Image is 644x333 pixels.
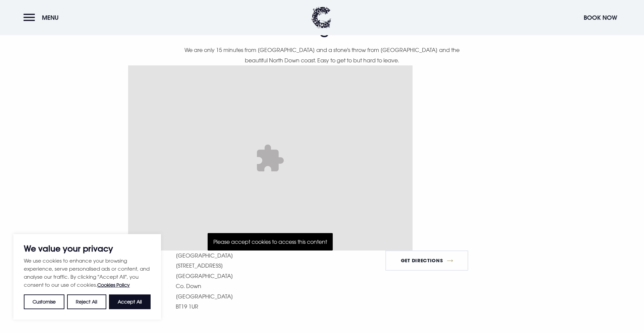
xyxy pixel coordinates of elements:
p: [GEOGRAPHIC_DATA] [STREET_ADDRESS] [GEOGRAPHIC_DATA] Co. Down [GEOGRAPHIC_DATA] BT19 1UR [176,251,233,312]
p: We value your privacy [24,244,151,253]
a: Cookies Policy [97,282,130,288]
button: Book Now [580,10,621,25]
a: Get Directions [385,251,468,271]
button: Customise [24,294,64,309]
div: We value your privacy [13,234,161,320]
button: Menu [23,10,62,25]
img: Clandeboye Lodge [311,7,331,29]
button: Accept All [109,294,151,309]
p: We use cookies to enhance your browsing experience, serve personalised ads or content, and analys... [24,257,151,289]
p: We are only 15 minutes from [GEOGRAPHIC_DATA] and a stone's throw from [GEOGRAPHIC_DATA] and the ... [176,45,468,65]
button: Reject All [67,294,106,309]
span: Menu [42,14,59,21]
p: Please accept cookies to access this content [208,233,333,251]
h2: Getting here [128,20,516,38]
